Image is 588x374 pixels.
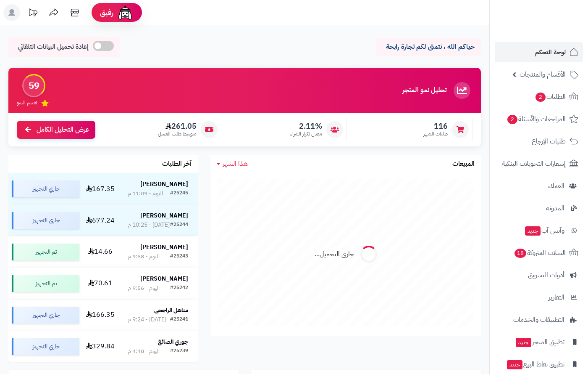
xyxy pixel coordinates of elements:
span: المدونة [546,202,564,214]
strong: جوري الصائغ [158,337,188,346]
a: التقارير [495,287,583,308]
strong: [PERSON_NAME] [140,180,188,188]
h3: تحليل نمو المتجر [402,87,446,94]
a: المدونة [495,198,583,218]
img: logo-2.png [531,7,580,25]
div: جاري التجهيز [12,180,79,197]
strong: [PERSON_NAME] [140,243,188,252]
a: طلبات الإرجاع [495,131,583,151]
span: جديد [525,226,541,236]
span: 116 [423,122,448,131]
span: تطبيق نقاط البيع [506,358,564,370]
td: 167.35 [83,173,118,204]
span: السلات المتروكة [514,247,566,259]
div: تم التجهيز [12,275,79,292]
strong: [PERSON_NAME] [140,211,188,220]
div: جاري التجهيز [12,338,79,355]
span: هذا الشهر [223,159,248,169]
a: لوحة التحكم [495,42,583,62]
div: #25241 [170,316,188,324]
span: إشعارات التحويلات البنكية [502,158,566,170]
div: اليوم - 9:58 م [128,252,160,261]
strong: مناهل الراجحي [154,306,188,315]
div: جاري التجهيز [12,212,79,229]
a: إشعارات التحويلات البنكية [495,154,583,174]
span: 261.05 [158,122,197,131]
p: حياكم الله ، نتمنى لكم تجارة رابحة [382,42,475,52]
a: المراجعات والأسئلة2 [495,109,583,129]
span: طلبات الإرجاع [532,135,566,147]
td: 677.24 [83,205,118,236]
td: 329.84 [83,331,118,362]
td: 166.35 [83,300,118,331]
h3: المبيعات [452,160,475,168]
span: أدوات التسويق [528,269,564,281]
span: طلبات الشهر [423,130,448,138]
span: لوحة التحكم [535,46,566,58]
td: 70.61 [83,268,118,299]
span: جديد [507,360,522,369]
a: عرض التحليل الكامل [17,121,95,139]
div: #25243 [170,252,188,261]
a: التطبيقات والخدمات [495,310,583,330]
a: العملاء [495,176,583,196]
div: اليوم - 9:56 م [128,284,160,292]
span: وآتس آب [524,225,564,236]
span: تطبيق المتجر [515,336,564,348]
span: 18 [514,248,527,258]
img: ai-face.png [117,4,134,21]
div: اليوم - 11:09 م [128,189,163,198]
span: إعادة تحميل البيانات التلقائي [18,42,89,52]
a: وآتس آبجديد [495,220,583,241]
div: جاري التحميل... [315,249,354,259]
span: متوسط طلب العميل [158,130,197,138]
div: [DATE] - 10:25 م [128,221,170,229]
span: 2.11% [290,122,322,131]
div: تم التجهيز [12,244,79,260]
span: رفيق [100,8,113,18]
span: 2 [535,92,546,102]
td: 14.66 [83,236,118,268]
span: 2 [507,114,518,125]
span: الطلبات [535,91,566,103]
span: التقارير [549,292,564,303]
span: عرض التحليل الكامل [37,125,89,135]
span: التطبيقات والخدمات [513,314,564,326]
a: هذا الشهر [217,159,248,169]
div: #25242 [170,284,188,292]
div: [DATE] - 9:24 م [128,316,166,324]
a: تطبيق المتجرجديد [495,332,583,352]
div: اليوم - 4:48 م [128,347,160,355]
span: تقييم النمو [17,99,37,106]
a: السلات المتروكة18 [495,243,583,263]
strong: [PERSON_NAME] [140,274,188,283]
h3: آخر الطلبات [162,160,192,168]
span: معدل تكرار الشراء [290,130,322,138]
div: #25244 [170,221,188,229]
a: تحديثات المنصة [22,4,43,23]
div: #25239 [170,347,188,355]
a: الطلبات2 [495,87,583,107]
div: جاري التجهيز [12,307,79,324]
a: أدوات التسويق [495,265,583,285]
span: جديد [516,338,531,347]
span: المراجعات والأسئلة [507,113,566,125]
span: الأقسام والمنتجات [520,69,566,80]
div: #25245 [170,189,188,198]
span: العملاء [548,180,564,192]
